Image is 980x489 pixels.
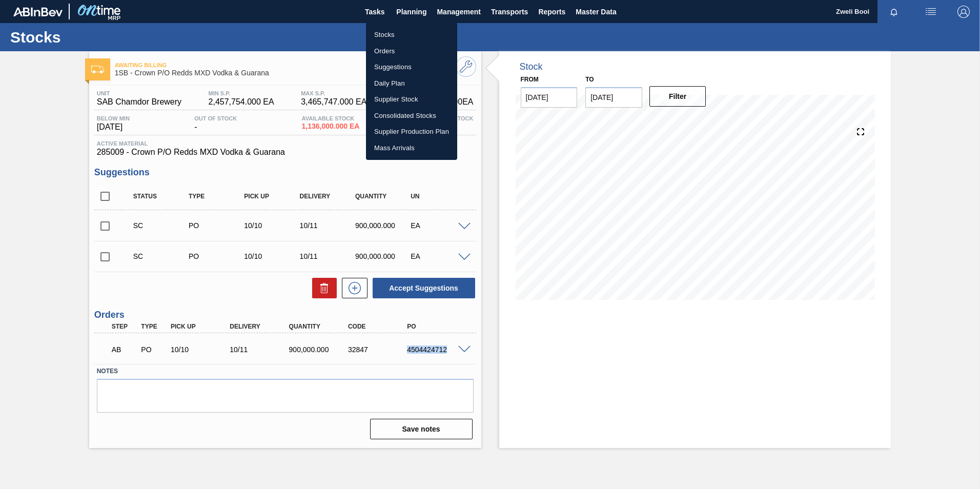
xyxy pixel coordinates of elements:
[366,124,457,140] a: Supplier Production Plan
[366,91,457,108] a: Supplier Stock
[366,140,457,156] a: Mass Arrivals
[366,27,457,43] a: Stocks
[366,75,457,92] a: Daily Plan
[366,108,457,124] a: Consolidated Stocks
[366,59,457,75] a: Suggestions
[366,43,457,59] a: Orders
